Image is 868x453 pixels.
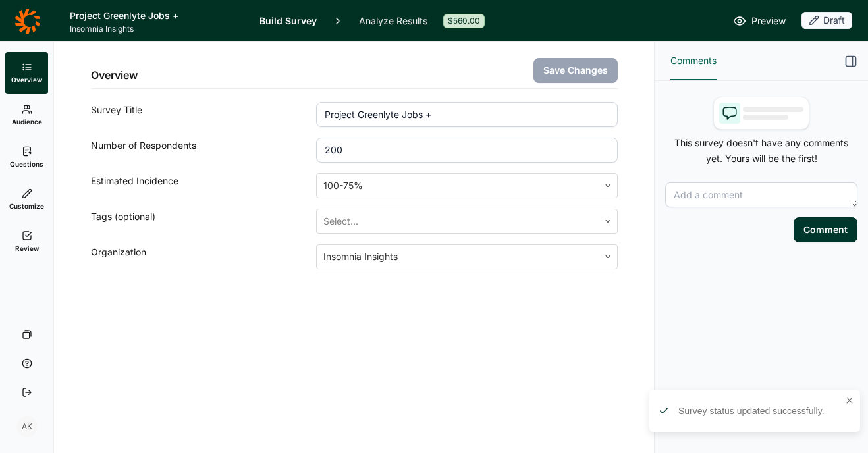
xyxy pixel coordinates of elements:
div: Tags (optional) [91,209,317,234]
div: Survey status updated successfully. [678,404,840,417]
div: $560.00 [443,14,485,28]
span: Audience [12,117,42,126]
div: AK [16,416,38,437]
div: Organization [91,244,317,269]
button: Comments [670,42,717,80]
span: Customize [9,201,44,211]
h1: Project Greenlyte Jobs + [70,8,244,24]
p: This survey doesn't have any comments yet. Yours will be the first! [665,135,857,167]
a: Preview [733,13,786,29]
a: Customize [5,178,48,221]
span: Comments [670,53,717,68]
h2: Overview [91,67,138,83]
div: Estimated Incidence [91,173,317,198]
div: Draft [801,12,852,29]
button: Draft [801,12,852,30]
a: Audience [5,94,48,136]
button: Comment [794,217,857,242]
span: Insomnia Insights [70,24,244,34]
span: Questions [10,159,43,169]
div: Survey Title [91,102,317,127]
div: Number of Respondents [91,138,317,163]
span: Preview [751,13,786,29]
a: Overview [5,52,48,94]
button: Save Changes [533,58,618,83]
span: Review [15,244,39,253]
span: Overview [11,75,42,84]
input: 1000 [316,138,617,163]
input: ex: Package testing study [316,102,617,127]
a: Review [5,221,48,263]
a: Questions [5,136,48,178]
